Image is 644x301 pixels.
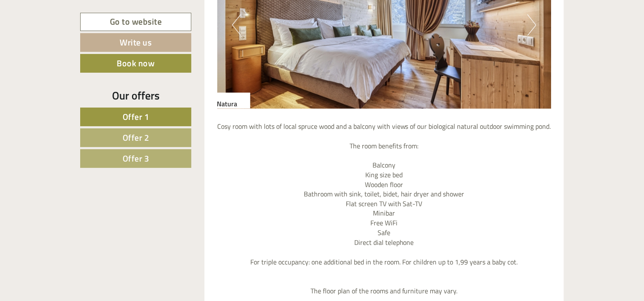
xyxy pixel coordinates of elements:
button: Previous [232,14,241,36]
span: Offer 3 [123,152,149,165]
div: Natura [217,93,250,109]
div: Our offers [80,88,191,103]
span: Offer 2 [123,131,149,144]
button: Next [527,14,536,36]
span: Offer 1 [123,110,149,123]
p: Cosy room with lots of local spruce wood and a balcony with views of our biological natural outdo... [217,122,552,296]
a: Book now [80,54,191,73]
a: Write us [80,33,191,52]
a: Go to website [80,13,191,31]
